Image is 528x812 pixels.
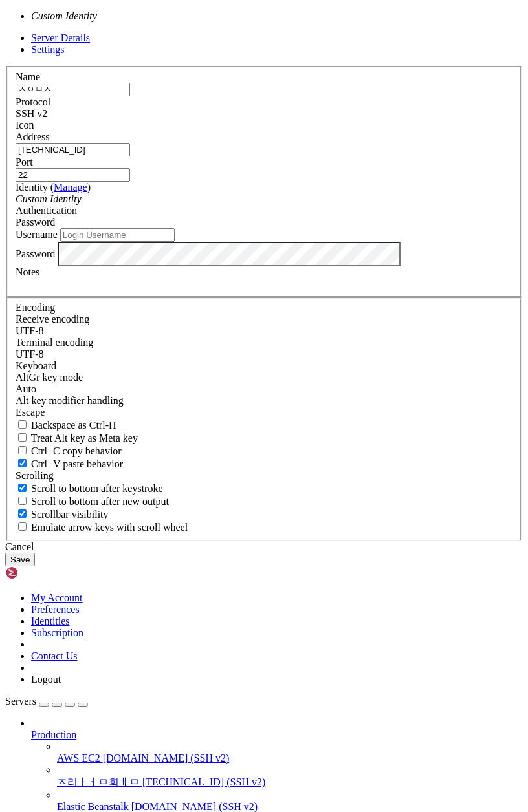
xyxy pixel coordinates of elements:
input: Ctrl+C copy behavior [18,446,27,454]
div: UTF-8 [16,348,512,360]
span: Password [16,217,55,228]
label: Username [16,229,58,240]
span: SSH v2 [16,108,47,119]
label: Notes [16,266,39,277]
input: Login Username [60,228,175,242]
label: Set the expected encoding for data received from the host. If the encodings do not match, visual ... [16,372,83,383]
label: When using the alternative screen buffer, and DECCKM (Application Cursor Keys) is active, mouse w... [16,522,188,533]
li: AWS EC2 [DOMAIN_NAME] (SSH v2) [57,741,523,764]
a: Servers [5,696,88,707]
li: ㅈ리ㅏㅓㅁ회ㅐㅁ [TECHNICAL_ID] (SSH v2) [57,764,523,789]
label: Ctrl-C copies if true, send ^C to host if false. Ctrl-Shift-C sends ^C to host if true, copies if... [16,445,122,456]
label: Icon [16,120,34,131]
a: Manage [54,182,87,193]
label: Password [16,248,55,259]
span: Ctrl+C copy behavior [31,445,122,456]
a: Server Details [31,32,90,43]
input: Backspace as Ctrl-H [18,420,27,429]
label: Set the expected encoding for data received from the host. If the encodings do not match, visual ... [16,314,89,325]
span: Ctrl+V paste behavior [31,458,123,469]
label: Name [16,71,40,82]
div: Password [16,217,512,228]
span: UTF-8 [16,325,44,336]
input: Scroll to bottom after new output [18,497,27,505]
span: Emulate arrow keys with scroll wheel [31,522,188,533]
span: Scrollbar visibility [31,509,109,520]
span: Servers [5,696,36,707]
a: Logout [31,674,61,685]
label: The default terminal encoding. ISO-2022 enables character map translations (like graphics maps). ... [16,337,93,348]
label: Whether to scroll to the bottom on any keystroke. [16,483,163,494]
a: ㅈ리ㅏㅓㅁ회ㅐㅁ [TECHNICAL_ID] (SSH v2) [57,776,523,789]
a: Preferences [31,604,80,615]
label: The vertical scrollbar mode. [16,509,109,520]
a: My Account [31,592,83,603]
span: ( ) [50,182,91,193]
a: Production [31,729,523,741]
label: Port [16,156,33,167]
span: Auto [16,383,36,394]
input: Server Name [16,83,130,96]
div: SSH v2 [16,108,512,120]
label: Ctrl+V pastes if true, sends ^V to host if false. Ctrl+Shift+V sends ^V to host if true, pastes i... [16,458,123,469]
div: UTF-8 [16,325,512,337]
label: Whether the Alt key acts as a Meta key or as a distinct Alt key. [16,433,138,443]
div: Auto [16,383,512,395]
i: Custom Identity [16,193,82,204]
span: ㅈ리ㅏㅓㅁ회ㅐㅁ [57,776,140,787]
a: AWS EC2 [DOMAIN_NAME] (SSH v2) [57,753,523,764]
label: Authentication [16,205,77,216]
div: Escape [16,407,512,418]
input: Scroll to bottom after keystroke [18,484,27,492]
img: Shellngn [5,566,80,579]
span: [DOMAIN_NAME] (SSH v2) [103,753,230,764]
label: Address [16,131,49,142]
label: If true, the backspace should send BS ('\x08', aka ^H). Otherwise the backspace key should send '... [16,420,116,431]
input: Treat Alt key as Meta key [18,433,27,442]
span: Scroll to bottom after keystroke [31,483,163,494]
input: Emulate arrow keys with scroll wheel [18,522,27,531]
a: Contact Us [31,650,78,661]
span: AWS EC2 [57,753,100,764]
label: Protocol [16,96,50,107]
a: Subscription [31,627,83,638]
input: Ctrl+V paste behavior [18,459,27,467]
span: Escape [16,407,45,418]
label: Scroll to bottom after new output. [16,496,169,507]
input: Port Number [16,168,130,182]
span: Treat Alt key as Meta key [31,433,138,443]
input: Scrollbar visibility [18,509,27,518]
label: Identity [16,182,91,193]
span: [DOMAIN_NAME] (SSH v2) [131,801,258,812]
label: Encoding [16,302,55,313]
span: Scroll to bottom after new output [31,496,169,507]
label: Controls how the Alt key is handled. Escape: Send an ESC prefix. 8-Bit: Add 128 to the typed char... [16,395,124,406]
i: Custom Identity [31,10,97,21]
span: UTF-8 [16,348,44,359]
button: Save [5,553,35,566]
a: Identities [31,615,70,626]
span: [TECHNICAL_ID] (SSH v2) [142,776,265,787]
input: Host Name or IP [16,143,130,156]
div: Cancel [5,541,523,553]
span: Backspace as Ctrl-H [31,420,116,431]
a: Settings [31,44,65,55]
label: Scrolling [16,470,54,481]
label: Keyboard [16,360,56,371]
span: Elastic Beanstalk [57,801,129,812]
div: Custom Identity [16,193,512,205]
span: Production [31,729,76,740]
